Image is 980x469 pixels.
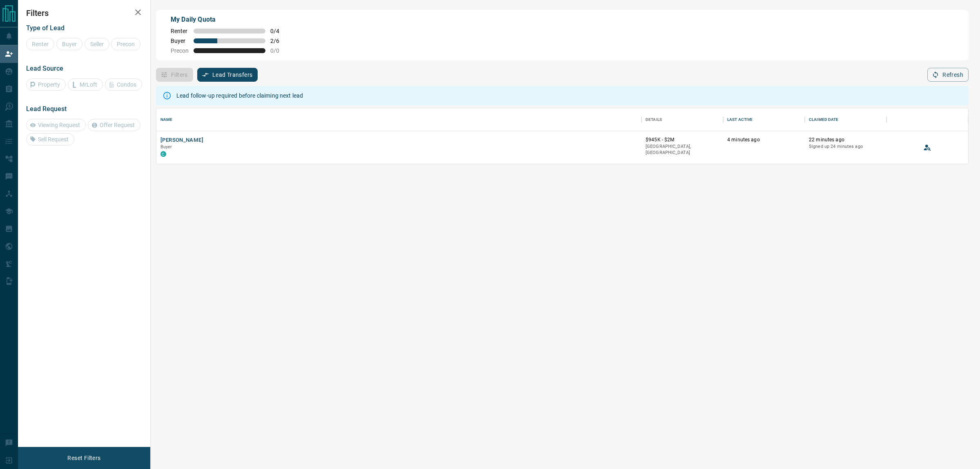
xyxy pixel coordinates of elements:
[805,108,886,131] div: Claimed Date
[270,47,288,54] span: 0 / 0
[923,143,931,152] svg: View Lead
[160,144,172,150] span: Buyer
[62,451,106,465] button: Reset Filters
[197,68,258,82] button: Lead Transfers
[171,38,189,44] span: Buyer
[641,108,723,131] div: Details
[727,136,801,143] p: 4 minutes ago
[921,141,933,154] button: View Lead
[723,108,805,131] div: Last Active
[646,136,719,143] p: $945K - $2M
[156,108,641,131] div: Name
[160,136,203,144] button: [PERSON_NAME]
[727,108,753,131] div: Last Active
[270,28,288,34] span: 0 / 4
[176,88,303,103] div: Lead follow-up required before claiming next lead
[646,108,662,131] div: Details
[270,38,288,44] span: 2 / 6
[160,108,173,131] div: Name
[171,47,189,54] span: Precon
[171,15,288,25] p: My Daily Quota
[809,108,839,131] div: Claimed Date
[26,24,65,32] span: Type of Lead
[160,151,166,157] div: condos.ca
[927,68,969,82] button: Refresh
[809,136,882,143] p: 22 minutes ago
[26,65,63,72] span: Lead Source
[26,8,142,18] h2: Filters
[171,28,189,34] span: Renter
[26,105,67,113] span: Lead Request
[646,143,719,156] p: [GEOGRAPHIC_DATA], [GEOGRAPHIC_DATA]
[809,143,882,150] p: Signed up 24 minutes ago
